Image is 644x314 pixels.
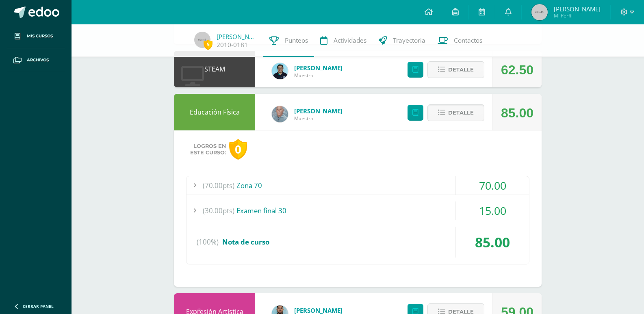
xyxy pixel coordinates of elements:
div: 15.00 [456,201,529,220]
a: Mis cursos [7,24,65,48]
img: 45x45 [531,4,548,20]
span: Punteos [285,36,308,45]
span: Maestro [294,72,343,79]
span: Nota de curso [222,237,269,247]
div: 62.50 [501,52,533,88]
button: Detalle [427,104,484,121]
a: Actividades [314,24,373,57]
div: Examen final 30 [186,201,529,220]
span: Logros en este curso: [190,143,226,156]
div: 0 [229,139,247,160]
a: Punteos [263,24,314,57]
span: Contactos [454,36,482,45]
span: Detalle [448,62,474,77]
span: Actividades [334,36,366,45]
a: Contactos [432,24,488,57]
span: Mi Perfil [554,12,601,19]
img: 45x45 [194,32,210,48]
img: 4256d6e89954888fb00e40decb141709.png [272,106,288,122]
span: Maestro [294,115,343,122]
span: Trayectoria [393,36,425,45]
div: Educación Física [174,94,255,130]
span: (30.00pts) [203,201,234,220]
div: Zona 70 [186,176,529,195]
span: Cerrar panel [23,303,54,309]
span: (70.00pts) [203,176,234,195]
img: fa03fa54efefe9aebc5e29dfc8df658e.png [272,63,288,79]
span: Mis cursos [27,33,53,39]
span: (100%) [197,227,219,258]
a: 2010-0181 [217,41,248,49]
span: 5 [204,39,212,50]
span: Detalle [448,105,474,120]
a: [PERSON_NAME] [294,64,343,72]
div: 85.00 [456,227,529,258]
span: Archivos [27,57,49,63]
div: STEAM [174,51,255,87]
div: 85.00 [501,95,533,131]
a: Archivos [7,48,65,72]
a: [PERSON_NAME] [294,107,343,115]
button: Detalle [427,61,484,78]
div: 70.00 [456,176,529,195]
a: Trayectoria [373,24,432,57]
a: [PERSON_NAME] [217,32,257,41]
span: [PERSON_NAME] [554,5,601,13]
